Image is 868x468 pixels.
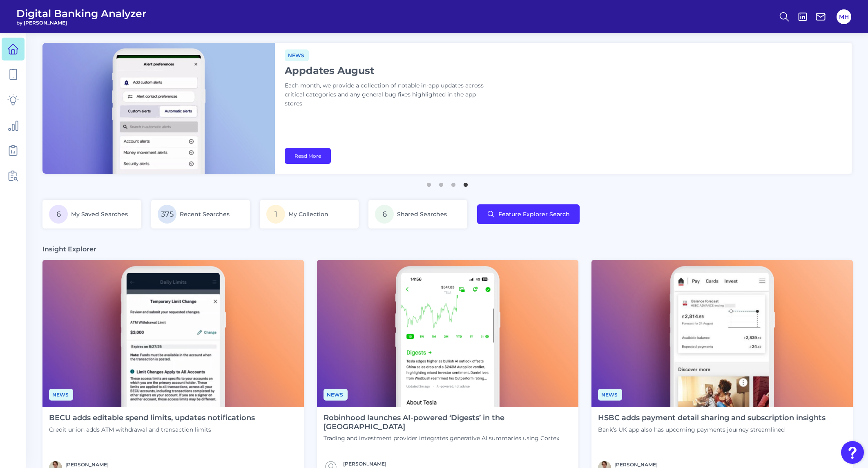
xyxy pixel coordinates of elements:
[288,210,328,218] span: My Collection
[477,204,580,224] button: Feature Explorer Search
[42,200,141,228] a: 6My Saved Searches
[285,49,309,61] span: News
[375,205,394,224] span: 6
[837,9,851,24] button: MH
[285,148,331,164] a: Read More
[285,81,489,108] p: Each month, we provide a collection of notable in-app updates across critical categories and any ...
[317,260,578,407] img: News - Phone (1).png
[598,414,826,423] h4: HSBC adds payment detail sharing and subscription insights
[598,426,826,433] p: Bank’s UK app also has upcoming payments journey streamlined
[16,20,147,26] span: by [PERSON_NAME]
[260,200,359,228] a: 1My Collection
[49,390,73,398] a: News
[16,7,147,20] span: Digital Banking Analyzer
[324,414,572,431] h4: Robinhood launches AI-powered ‘Digests’ in the [GEOGRAPHIC_DATA]
[462,179,470,187] button: 4
[180,210,230,218] span: Recent Searches
[598,390,622,398] a: News
[49,205,68,224] span: 6
[42,260,304,407] img: News - Phone (2).png
[343,461,386,467] a: [PERSON_NAME]
[324,434,572,442] p: Trading and investment provider integrates generative AI summaries using Cortex
[449,179,457,187] button: 3
[368,200,467,228] a: 6Shared Searches
[158,205,176,224] span: 375
[65,461,109,468] a: [PERSON_NAME]
[324,389,348,401] span: News
[841,441,864,464] button: Open Resource Center
[266,205,285,224] span: 1
[614,461,658,468] a: [PERSON_NAME]
[285,51,309,59] a: News
[324,390,348,398] a: News
[42,43,275,174] img: bannerImg
[598,389,622,401] span: News
[498,211,570,217] span: Feature Explorer Search
[71,210,128,218] span: My Saved Searches
[425,179,433,187] button: 1
[49,426,255,433] p: Credit union adds ATM withdrawal and transaction limits
[151,200,250,228] a: 375Recent Searches
[49,414,255,423] h4: BECU adds editable spend limits, updates notifications
[437,179,445,187] button: 2
[591,260,853,407] img: News - Phone.png
[285,65,489,76] h1: Appdates August
[42,245,96,253] h3: Insight Explorer
[49,389,73,401] span: News
[397,210,447,218] span: Shared Searches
